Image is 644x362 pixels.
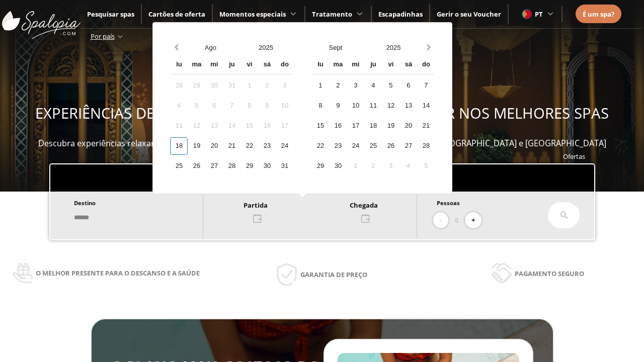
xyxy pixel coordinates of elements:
div: 10 [347,97,364,115]
div: 29 [311,157,329,175]
div: 6 [399,77,417,95]
div: 8 [240,97,258,115]
div: Calendar days [311,77,435,175]
div: 20 [205,137,223,155]
div: 8 [311,97,329,115]
div: 24 [347,137,364,155]
div: 20 [399,117,417,135]
div: 10 [276,97,293,115]
span: Por país [91,32,115,41]
div: sá [258,56,276,74]
div: 2 [258,77,276,95]
div: 15 [311,117,329,135]
div: 25 [170,157,188,175]
div: 6 [205,97,223,115]
button: Open years overlay [238,39,293,56]
div: 18 [170,137,188,155]
span: Descubra experiências relaxantes, desfrute e ofereça momentos de bem-estar em mais de 400 spas em... [38,138,606,149]
div: 22 [311,137,329,155]
div: 3 [347,77,364,95]
div: 1 [240,77,258,95]
div: mi [347,56,364,74]
div: 11 [170,117,188,135]
div: 18 [364,117,382,135]
div: 4 [364,77,382,95]
div: 17 [276,117,293,135]
div: 15 [240,117,258,135]
div: 5 [188,97,205,115]
img: ImgLogoSpalopia.BvClDcEz.svg [2,1,80,39]
div: 1 [347,157,364,175]
button: Open months overlay [183,39,238,56]
div: 28 [417,137,435,155]
div: 14 [223,117,240,135]
div: 30 [205,77,223,95]
div: 2 [329,77,347,95]
div: 22 [240,137,258,155]
a: Cartões de oferta [148,10,205,19]
div: 17 [347,117,364,135]
span: Pessoas [437,199,460,207]
div: 7 [223,97,240,115]
span: O melhor presente para o descanso e a saúde [36,267,200,279]
div: 21 [417,117,435,135]
div: 19 [188,137,205,155]
div: sá [399,56,417,74]
div: 14 [417,97,435,115]
div: lu [311,56,329,74]
div: lu [170,56,188,74]
a: Escapadinhas [378,10,423,19]
div: 3 [276,77,293,95]
div: 30 [258,157,276,175]
div: 21 [223,137,240,155]
a: Ofertas [563,152,585,161]
div: 12 [382,97,399,115]
div: 16 [258,117,276,135]
div: 31 [223,77,240,95]
button: Open months overlay [306,39,364,56]
span: 0 [455,215,458,226]
div: Calendar wrapper [170,56,293,175]
div: ju [223,56,240,74]
div: do [276,56,293,74]
div: ma [188,56,205,74]
button: Open years overlay [364,39,422,56]
div: ju [364,56,382,74]
button: - [433,212,448,229]
div: 7 [417,77,435,95]
div: vi [240,56,258,74]
div: 25 [364,137,382,155]
div: ma [329,56,347,74]
div: 3 [382,157,399,175]
div: 28 [223,157,240,175]
div: 5 [417,157,435,175]
div: 2 [364,157,382,175]
div: 26 [188,157,205,175]
div: 29 [188,77,205,95]
div: 23 [329,137,347,155]
div: 4 [170,97,188,115]
div: 5 [382,77,399,95]
a: Gerir o seu Voucher [437,10,501,19]
div: 31 [276,157,293,175]
div: 27 [399,137,417,155]
a: Pesquisar spas [87,10,134,19]
div: 9 [258,97,276,115]
div: 13 [205,117,223,135]
div: 1 [311,77,329,95]
div: Calendar days [170,77,293,175]
span: É um spa? [583,10,614,19]
div: 11 [364,97,382,115]
div: 12 [188,117,205,135]
div: 24 [276,137,293,155]
div: 29 [240,157,258,175]
button: Next month [422,39,435,56]
div: 28 [170,77,188,95]
div: 23 [258,137,276,155]
div: Calendar wrapper [311,56,435,175]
